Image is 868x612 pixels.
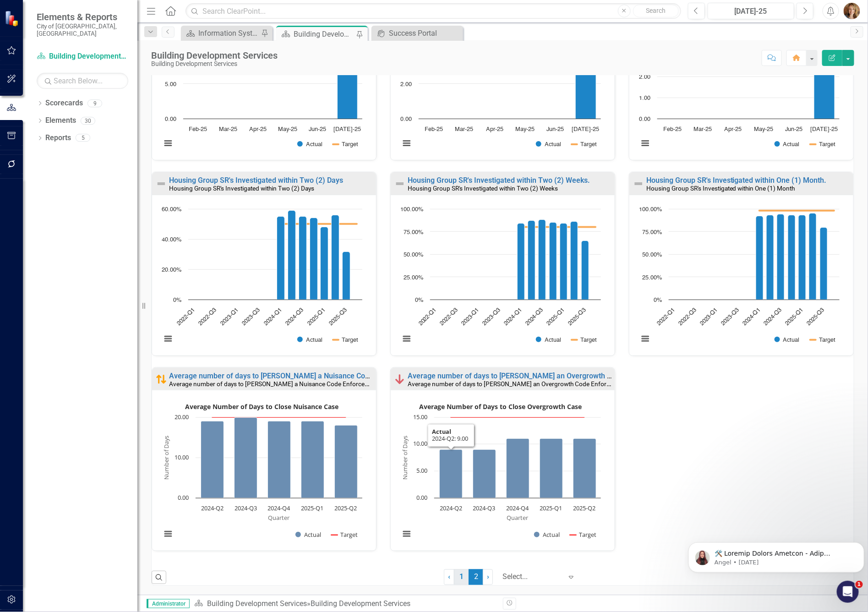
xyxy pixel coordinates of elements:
[207,599,307,608] a: Building Development Services
[775,141,800,147] button: Show Actual
[469,569,483,585] span: 2
[306,307,327,327] text: 2025-Q1
[294,28,354,40] div: Building Development Services
[157,204,371,353] div: Chart. Highcharts interactive chart.
[268,421,291,498] path: 2024-Q4, 19. Actual.
[165,82,176,87] text: 5.00
[439,450,462,498] path: 2024-Q2, 9. Actual.
[524,307,545,327] text: 2024-Q3
[162,267,181,273] text: 20.00%
[390,367,615,552] div: Double-Click to Edit
[165,116,176,122] text: 0.00
[685,523,868,587] iframe: Intercom notifications message
[506,504,529,512] text: 2024-Q4
[333,337,358,343] button: Show Target
[395,204,606,353] svg: Interactive chart
[395,399,606,548] svg: Interactive chart
[711,6,792,17] div: [DATE]-25
[546,307,566,327] text: 2025-Q1
[189,126,207,132] text: Feb-25
[301,504,323,512] text: 2025-Q1
[194,599,496,609] div: »
[540,504,562,512] text: 2025-Q1
[268,514,290,522] text: Quarter
[45,133,71,143] a: Reports
[634,204,844,353] svg: Interactive chart
[304,530,321,539] text: Actual
[820,227,827,300] path: 2025-Q3, 79.6. Actual.
[338,35,358,119] path: Jul-25, 12. Actual.
[844,3,860,19] button: Nichole Plowman
[297,141,322,147] button: Show Actual
[235,504,257,512] text: 2024-Q3
[169,185,314,192] small: Housing Group SR's Investigated within Two (2) Days
[418,307,438,327] text: 2022-Q1
[413,439,427,448] text: 10.00
[201,504,224,512] text: 2024-Q2
[332,215,339,300] path: 2025-Q2, 56. Actual.
[333,126,361,132] text: [DATE]-25
[157,399,367,548] svg: Interactive chart
[334,504,357,512] text: 2025-Q2
[157,9,367,158] svg: Interactive chart
[646,7,666,14] span: Search
[677,307,698,327] text: 2022-Q3
[573,504,595,512] text: 2025-Q2
[394,178,405,189] img: Not Defined
[175,453,189,461] text: 10.00
[672,34,835,119] g: Actual, series 1 of 2. Bar series with 6 bars.
[785,126,802,132] text: Jun-25
[178,493,189,502] text: 0.00
[639,116,650,122] text: 0.00
[560,223,567,300] path: 2025-Q1, 84. Actual.
[693,126,712,132] text: Mar-25
[639,332,651,345] button: View chart menu, Chart
[517,223,524,300] path: 2024-Q1, 84. Actual.
[335,426,358,498] path: 2025-Q2, 18. Actual.
[642,229,662,235] text: 75.00%
[570,221,578,300] path: 2025-Q2, 86. Actual.
[487,573,489,581] span: ›
[331,531,358,539] button: Show Target
[37,73,128,89] input: Search Below...
[708,3,795,19] button: [DATE]-25
[156,178,167,189] img: Not Defined
[147,599,190,608] span: Administrator
[162,332,175,345] button: View chart menu, Chart
[295,531,321,539] button: Show Actual
[454,569,469,585] a: 1
[663,126,682,132] text: Feb-25
[646,185,795,192] small: Housing Group SR's Investigated within One (1) Month
[439,307,459,327] text: 2022-Q3
[249,126,267,132] text: Apr-25
[408,372,732,380] a: Average number of days to [PERSON_NAME] an Overgrowth Code Enforcement Case - Overgrowth
[151,60,278,67] div: Building Development Services
[169,372,473,380] a: Average number of days to [PERSON_NAME] a Nuisance Code Enforcement Case - Nuisance
[642,275,662,281] text: 25.00%
[634,204,849,353] div: Chart. Highcharts interactive chart.
[198,27,259,39] div: Information Systems
[157,204,367,353] svg: Interactive chart
[175,413,189,421] text: 20.00
[408,176,590,185] a: Housing Group SR's Investigated within Two (2) Weeks.
[540,439,562,498] path: 2025-Q1, 11. Actual.
[241,307,261,327] text: 2023-Q3
[268,504,291,512] text: 2024-Q4
[321,227,328,300] path: 2025-Q1, 48. Actual.
[507,514,529,522] text: Quarter
[536,141,561,147] button: Show Actual
[263,307,283,327] text: 2024-Q1
[455,126,473,132] text: Mar-25
[30,27,168,498] span: 🛠️ Loremip Dolors Ametcon - Adip Elitseddoe Temporinci! Ut Laboree, Dolorem al EnimaDmini'v Quisn...
[37,51,128,62] a: Building Development Services
[157,9,371,158] div: Chart. Highcharts interactive chart.
[775,337,800,343] button: Show Actual
[572,141,597,147] button: Show Target
[856,581,863,588] span: 1
[162,137,175,149] button: View chart menu, Chart
[763,307,783,327] text: 2024-Q3
[390,172,615,356] div: Double-Click to Edit
[503,307,523,327] text: 2024-Q1
[197,307,218,327] text: 2022-Q3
